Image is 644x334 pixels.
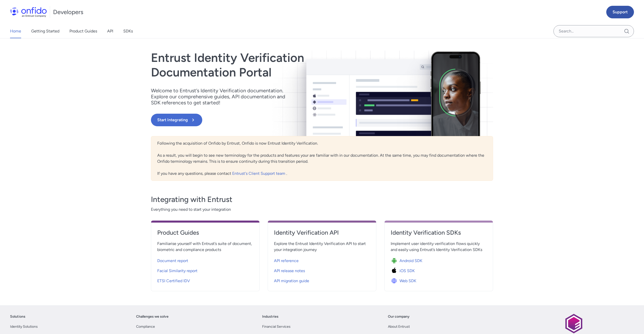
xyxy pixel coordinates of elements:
[10,314,25,320] a: Solutions
[274,275,370,285] a: API migration guide
[157,268,197,274] span: Facial Similarity report
[274,268,305,274] span: API release notes
[274,229,370,241] a: Identity Verification API
[157,229,253,237] h4: Product Guides
[107,24,113,38] a: API
[391,265,487,275] a: Icon iOS SDKiOS SDK
[157,241,253,253] span: Familiarise yourself with Entrust’s suite of document, biometric and compliance products
[53,8,83,16] h1: Developers
[274,255,370,265] a: API reference
[157,258,188,264] span: Document report
[10,7,47,17] img: Onfido Logo
[388,314,410,320] a: Our company
[151,136,493,181] div: Following the acquisition of Onfido by Entrust, Onfido is now Entrust Identity Verification. As a...
[391,241,487,253] span: Implement user identity verification flows quickly and easily using Entrust’s Identity Verificati...
[262,314,278,320] a: Industries
[391,275,487,285] a: Icon Web SDKWeb SDK
[151,114,390,126] a: Start Integrating
[391,255,487,265] a: Icon Android SDKAndroid SDK
[157,275,253,285] a: ETSI Certified IDV
[151,114,202,126] button: Start Integrating
[136,324,155,330] a: Compliance
[123,24,133,38] a: SDKs
[274,229,370,237] h4: Identity Verification API
[157,265,253,275] a: Facial Similarity report
[151,88,292,106] p: Welcome to Entrust’s Identity Verification documentation. Explore our comprehensive guides, API d...
[553,25,634,37] input: Onfido search input field
[391,267,399,274] img: Icon iOS SDK
[274,278,309,284] span: API migration guide
[391,277,399,284] img: Icon Web SDK
[157,229,253,241] a: Product Guides
[157,255,253,265] a: Document report
[399,268,415,274] span: iOS SDK
[151,51,390,79] h1: Entrust Identity Verification Documentation Portal
[31,24,59,38] a: Getting Started
[274,265,370,275] a: API release notes
[151,206,493,213] span: Everything you need to start your integration
[391,257,399,264] img: Icon Android SDK
[606,6,634,18] a: Support
[136,314,169,320] a: Challenges we solve
[274,241,370,253] span: Explore the Entrust Identity Verification API to start your integration journey
[157,278,190,284] span: ETSI Certified IDV
[391,229,487,241] a: Identity Verification SDKs
[399,278,416,284] span: Web SDK
[69,24,97,38] a: Product Guides
[151,194,493,204] h3: Integrating with Entrust
[391,229,487,237] h4: Identity Verification SDKs
[274,258,299,264] span: API reference
[10,324,38,330] a: Identity Solutions
[262,324,291,330] a: Financial Services
[399,258,422,264] span: Android SDK
[232,171,286,176] a: Entrust's Client Support team
[388,324,410,330] a: About Entrust
[10,24,21,38] a: Home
